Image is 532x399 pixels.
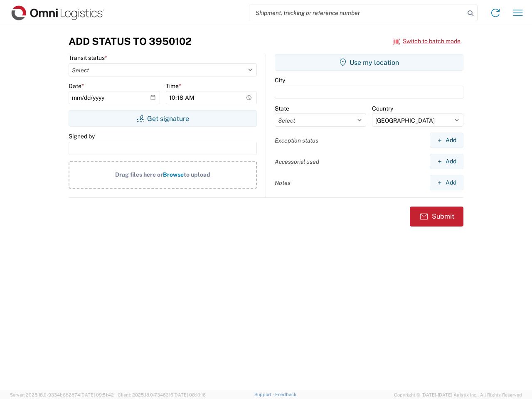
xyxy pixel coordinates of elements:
button: Get signature [69,110,257,127]
label: Exception status [275,137,318,144]
label: Notes [275,179,291,187]
a: Feedback [275,392,296,397]
span: Server: 2025.18.0-9334b682874 [10,392,114,397]
span: to upload [184,171,210,178]
input: Shipment, tracking or reference number [249,5,465,21]
label: City [275,76,285,84]
button: Submit [410,207,463,227]
label: Accessorial used [275,158,319,165]
label: State [275,105,289,112]
button: Add [430,154,463,169]
span: [DATE] 08:10:16 [173,392,206,397]
span: Copyright © [DATE]-[DATE] Agistix Inc., All Rights Reserved [394,391,522,399]
label: Signed by [69,133,95,140]
span: Drag files here or [115,171,163,178]
a: Support [254,392,275,397]
label: Transit status [69,54,107,62]
button: Add [430,133,463,148]
button: Use my location [275,54,463,71]
button: Add [430,175,463,190]
button: Switch to batch mode [393,34,461,48]
h3: Add Status to 3950102 [69,35,192,47]
label: Time [166,82,181,90]
span: Client: 2025.18.0-7346316 [118,392,206,397]
label: Country [372,105,393,112]
label: Date [69,82,84,90]
span: Browse [163,171,184,178]
span: [DATE] 09:51:42 [80,392,114,397]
